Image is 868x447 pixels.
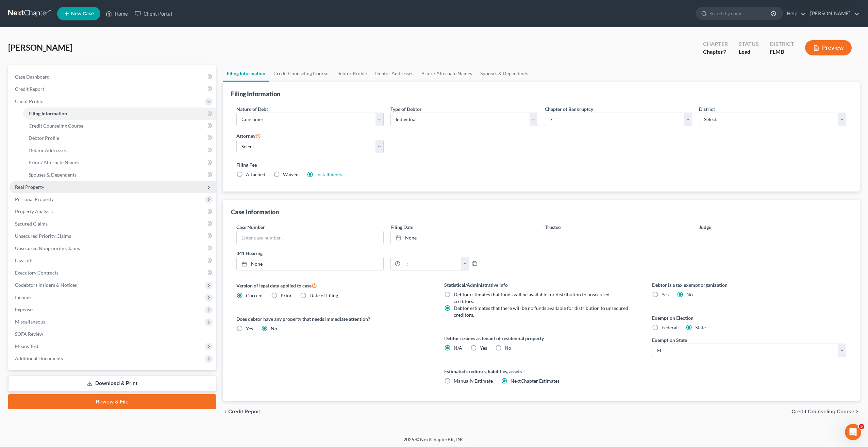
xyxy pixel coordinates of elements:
[703,40,728,48] div: Chapter
[8,394,216,409] a: Review & File
[699,223,711,231] label: Judge
[10,218,216,230] a: Secured Claims
[739,40,759,48] div: Status
[662,325,678,330] span: Federal
[545,223,561,231] label: Trustee
[236,105,268,113] label: Nature of Debt
[10,71,216,83] a: Case Dashboard
[15,221,48,227] span: Secured Claims
[15,184,44,190] span: Real Property
[102,7,131,20] a: Home
[23,107,216,120] a: Filing Information
[15,196,54,202] span: Personal Property
[10,230,216,242] a: Unsecured Priority Claims
[699,105,715,113] label: District
[15,282,77,288] span: Codebtors Insiders & Notices
[710,7,772,20] input: Search by name...
[400,257,461,270] input: -- : --
[223,65,269,82] a: Filing Information
[770,40,794,48] div: District
[686,292,693,297] span: No
[807,7,859,20] a: [PERSON_NAME]
[545,105,593,113] label: Chapter of Bankruptcy
[15,355,63,361] span: Additional Documents
[246,171,265,177] span: Attached
[390,223,413,231] label: Filing Date
[271,326,277,331] span: No
[791,409,854,414] span: Credit Counseling Course
[316,171,342,177] a: Installments
[739,48,759,56] div: Lead
[223,409,228,414] i: chevron_left
[444,281,638,288] label: Statistical/Administrative Info
[29,123,83,129] span: Credit Counseling Course
[223,409,261,414] button: chevron_left Credit Report
[845,424,861,440] iframe: Intercom live chat
[131,7,176,20] a: Client Portal
[23,169,216,181] a: Spouses & Dependents
[29,160,79,165] span: Prior / Alternate Names
[15,233,71,239] span: Unsecured Priority Claims
[699,231,846,244] input: --
[10,254,216,267] a: Lawsuits
[29,135,59,141] span: Debtor Profile
[15,98,43,104] span: Client Profile
[283,171,299,177] span: Waived
[310,293,338,298] span: Date of Filing
[652,314,846,321] label: Exemption Election
[454,305,628,318] span: Debtor estimates that there will be no funds available for distribution to unsecured creditors.
[15,307,34,312] span: Expenses
[10,205,216,218] a: Property Analysis
[15,294,31,300] span: Income
[390,105,422,113] label: Type of Debtor
[770,48,794,56] div: FLMB
[236,281,431,289] label: Version of legal data applied to case
[228,409,261,414] span: Credit Report
[417,65,476,82] a: Prior / Alternate Names
[15,74,50,80] span: Case Dashboard
[29,111,67,116] span: Filing Information
[281,293,292,298] span: Prior
[15,209,53,214] span: Property Analysis
[236,161,846,168] label: Filing Fee
[854,409,860,414] i: chevron_right
[454,378,493,384] span: Manually Estimate
[805,40,852,55] button: Preview
[231,90,280,98] div: Filing Information
[233,250,541,257] label: 341 Hearing
[15,319,45,325] span: Miscellaneous
[652,281,846,288] label: Debtor is a tax exempt organization
[237,231,383,244] input: Enter case number...
[454,292,610,304] span: Debtor estimates that funds will be available for distribution to unsecured creditors.
[480,345,487,351] span: Yes
[236,223,265,231] label: Case Number
[237,257,383,270] a: None
[15,258,33,263] span: Lawsuits
[23,144,216,156] a: Debtor Addresses
[505,345,511,351] span: No
[246,326,253,331] span: Yes
[15,245,80,251] span: Unsecured Nonpriority Claims
[15,270,59,276] span: Executory Contracts
[454,345,462,351] span: N/A
[10,328,216,340] a: SOFA Review
[8,376,216,392] a: Download & Print
[511,378,560,384] span: NextChapter Estimates
[10,242,216,254] a: Unsecured Nonpriority Claims
[545,231,692,244] input: --
[695,325,706,330] span: State
[444,368,638,375] label: Estimated creditors, liabilities, assets
[71,11,94,16] span: New Case
[332,65,371,82] a: Debtor Profile
[10,267,216,279] a: Executory Contracts
[236,132,261,140] label: Attorney
[783,7,806,20] a: Help
[662,292,669,297] span: Yes
[15,331,43,337] span: SOFA Review
[391,231,537,244] a: None
[859,424,864,429] span: 5
[231,208,279,216] div: Case Information
[444,335,638,342] label: Debtor resides as tenant of residential property
[15,86,44,92] span: Credit Report
[23,156,216,169] a: Prior / Alternate Names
